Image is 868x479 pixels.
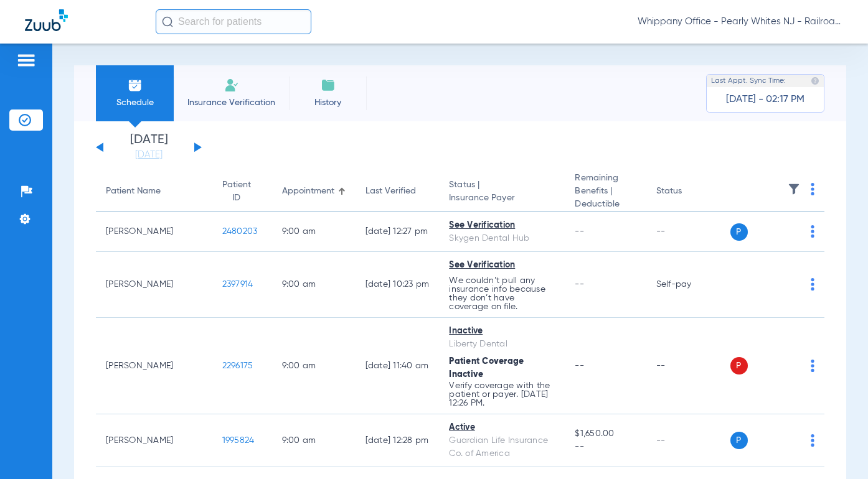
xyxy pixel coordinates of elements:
[298,96,357,109] span: History
[96,252,212,318] td: [PERSON_NAME]
[106,185,161,198] div: Patient Name
[711,75,786,87] span: Last Appt. Sync Time:
[565,172,646,212] th: Remaining Benefits |
[128,78,143,93] img: Schedule
[449,325,555,338] div: Inactive
[222,227,258,236] span: 2480203
[449,434,555,460] div: Guardian Life Insurance Co. of America
[811,183,814,195] img: group-dot-blue.svg
[272,414,356,467] td: 9:00 AM
[806,419,868,479] iframe: Chat Widget
[730,223,748,241] span: P
[366,185,416,198] div: Last Verified
[356,212,440,252] td: [DATE] 12:27 PM
[111,149,186,161] a: [DATE]
[16,53,36,68] img: hamburger-icon
[730,432,748,449] span: P
[272,252,356,318] td: 9:00 AM
[111,134,186,161] li: [DATE]
[726,93,804,106] span: [DATE] - 02:17 PM
[449,232,555,245] div: Skygen Dental Hub
[811,360,814,372] img: group-dot-blue.svg
[356,252,440,318] td: [DATE] 10:23 PM
[575,280,584,289] span: --
[272,212,356,252] td: 9:00 AM
[646,318,730,414] td: --
[449,338,555,351] div: Liberty Dental
[356,414,440,467] td: [DATE] 12:28 PM
[646,212,730,252] td: --
[449,357,524,379] span: Patient Coverage Inactive
[730,357,748,374] span: P
[222,179,262,205] div: Patient ID
[575,440,636,453] span: --
[788,183,800,195] img: filter.svg
[272,318,356,414] td: 9:00 AM
[222,280,253,289] span: 2397914
[356,318,440,414] td: [DATE] 11:40 AM
[106,185,202,198] div: Patient Name
[811,225,814,238] img: group-dot-blue.svg
[638,16,843,28] span: Whippany Office - Pearly Whites NJ - Railroad Plaza Dental Associates Spec LLC - [GEOGRAPHIC_DATA...
[811,278,814,291] img: group-dot-blue.svg
[449,219,555,232] div: See Verification
[575,361,584,370] span: --
[96,414,212,467] td: [PERSON_NAME]
[321,78,336,93] img: History
[449,421,555,434] div: Active
[449,192,555,205] span: Insurance Payer
[366,185,430,198] div: Last Verified
[575,427,636,440] span: $1,650.00
[282,185,334,198] div: Appointment
[25,9,68,31] img: Zuub Logo
[811,77,819,85] img: last sync help info
[449,381,555,407] p: Verify coverage with the patient or payer. [DATE] 12:26 PM.
[646,252,730,318] td: Self-pay
[183,96,280,109] span: Insurance Verification
[282,185,346,198] div: Appointment
[575,198,636,211] span: Deductible
[222,179,251,205] div: Patient ID
[105,96,164,109] span: Schedule
[162,16,173,27] img: Search Icon
[222,361,253,370] span: 2296175
[575,227,584,236] span: --
[96,318,212,414] td: [PERSON_NAME]
[646,172,730,212] th: Status
[449,259,555,272] div: See Verification
[222,436,255,445] span: 1995824
[439,172,565,212] th: Status |
[449,276,555,311] p: We couldn’t pull any insurance info because they don’t have coverage on file.
[156,9,311,34] input: Search for patients
[224,78,239,93] img: Manual Insurance Verification
[96,212,212,252] td: [PERSON_NAME]
[646,414,730,467] td: --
